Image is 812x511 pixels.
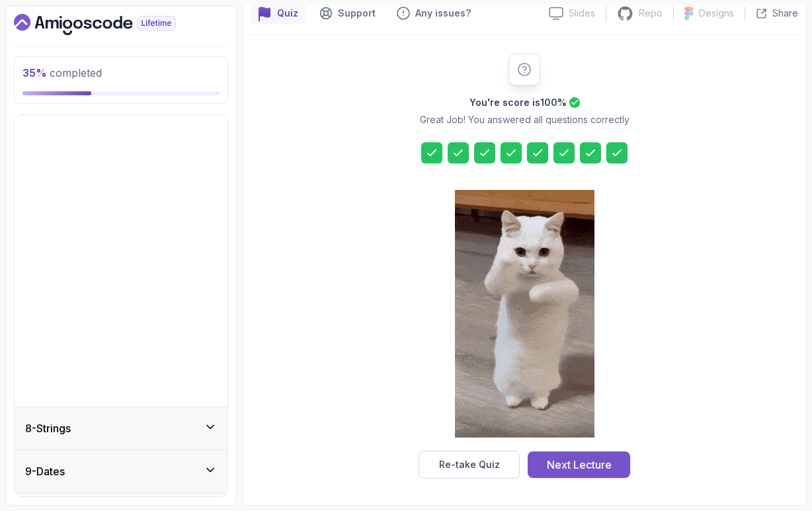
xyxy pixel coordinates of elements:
[547,457,612,473] div: Next Lecture
[25,463,65,479] h3: 9 - Dates
[528,451,630,478] button: Next Lecture
[389,3,479,24] button: Feedback button
[455,190,594,438] img: cool-cat
[338,7,376,20] p: Support
[25,420,71,436] h3: 8 - Strings
[569,7,595,20] p: Slides
[420,113,629,126] p: Great Job! You answered all questions correctly
[469,96,567,109] h2: You're score is 100 %
[415,7,471,20] p: Any issues?
[22,66,47,79] span: 35 %
[277,7,298,20] p: Quiz
[419,451,520,479] button: Re-take Quiz
[439,458,500,471] div: Re-take Quiz
[22,66,102,79] span: completed
[772,7,798,20] p: Share
[15,450,227,492] button: 9-Dates
[639,7,663,20] p: Repo
[745,7,798,20] button: Share
[251,3,306,24] button: quiz button
[311,3,384,24] button: Support button
[14,14,206,35] a: Dashboard
[15,407,227,449] button: 8-Strings
[699,7,734,20] p: Designs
